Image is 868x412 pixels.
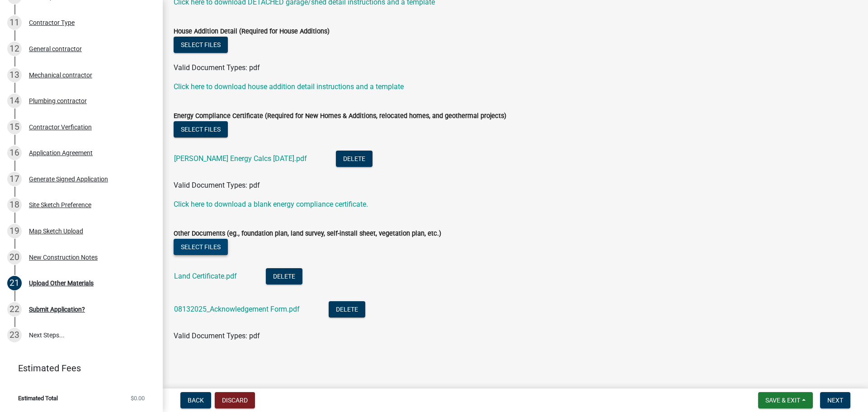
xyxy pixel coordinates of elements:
div: 23 [7,328,22,342]
div: 22 [7,302,22,317]
a: Click here to download house addition detail instructions and a template [174,82,404,91]
div: 13 [7,68,22,82]
div: Submit Application? [29,306,85,313]
button: Select files [174,121,228,137]
div: Site Sketch Preference [29,202,91,208]
div: 17 [7,172,22,186]
div: 16 [7,146,22,160]
div: New Construction Notes [29,254,98,260]
button: Select files [174,239,228,255]
div: 20 [7,250,22,265]
wm-modal-confirm: Delete Document [329,306,365,314]
div: Map Sketch Upload [29,228,83,234]
div: Mechanical contractor [29,72,92,78]
label: House Addition Detail (Required for House Additions) [174,28,330,35]
button: Back [180,392,211,408]
a: Estimated Fees [7,359,148,377]
div: 12 [7,42,22,56]
div: Contractor Verfication [29,124,92,130]
div: 14 [7,94,22,108]
label: Energy Compliance Certificate (Required for New Homes & Additions, relocated homes, and geotherma... [174,113,506,119]
div: 21 [7,276,22,290]
span: Valid Document Types: pdf [174,181,260,189]
a: Land Certificate.pdf [174,272,237,280]
button: Discard [215,392,255,408]
span: Valid Document Types: pdf [174,63,260,72]
button: Select files [174,37,228,53]
div: 11 [7,15,22,30]
span: Back [188,397,204,404]
a: 08132025_Acknowledgement Form.pdf [174,305,300,313]
button: Next [820,392,850,408]
div: Generate Signed Application [29,176,108,182]
span: Estimated Total [18,395,58,401]
div: Application Agreement [29,150,93,156]
div: Contractor Type [29,19,75,26]
div: General contractor [29,46,82,52]
span: Save & Exit [765,397,800,404]
div: Upload Other Materials [29,280,94,286]
div: 19 [7,224,22,238]
wm-modal-confirm: Delete Document [336,155,373,164]
label: Other Documents (eg., foundation plan, land survey, self-install sheet, vegetation plan, etc.) [174,231,441,237]
div: Plumbing contractor [29,98,87,104]
button: Delete [329,301,365,317]
span: Valid Document Types: pdf [174,331,260,340]
button: Delete [266,268,302,284]
a: [PERSON_NAME] Energy Calcs [DATE].pdf [174,154,307,163]
wm-modal-confirm: Delete Document [266,273,302,281]
span: Next [827,397,843,404]
a: Click here to download a blank energy compliance certificate. [174,200,368,208]
div: 15 [7,120,22,134]
span: $0.00 [131,395,145,401]
button: Save & Exit [758,392,813,408]
button: Delete [336,151,373,167]
div: 18 [7,198,22,212]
